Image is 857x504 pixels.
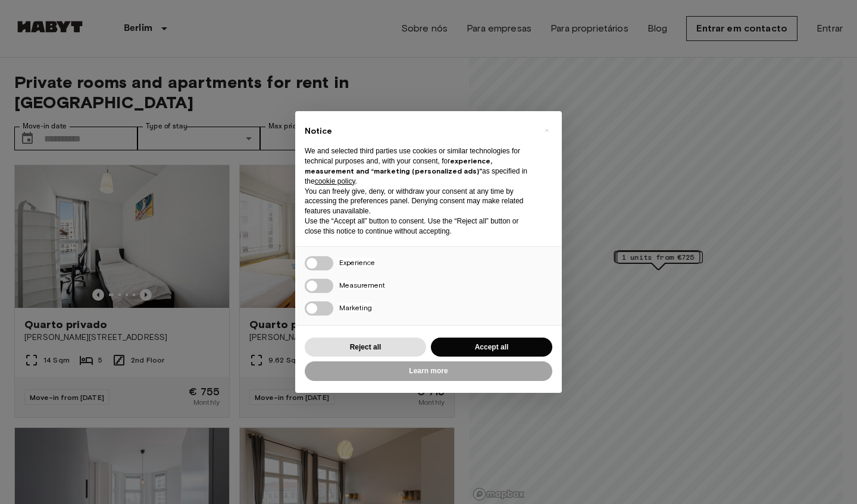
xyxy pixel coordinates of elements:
button: Accept all [431,338,552,357]
h2: Notice [305,125,533,137]
button: Reject all [305,338,426,357]
button: Learn more [305,361,552,381]
span: Marketing [339,303,372,312]
strong: experience, measurement and “marketing (personalized ads)” [305,156,492,175]
span: Measurement [339,281,385,289]
button: Close this notice [537,121,556,140]
span: × [545,123,549,137]
p: Use the “Accept all” button to consent. Use the “Reject all” button or close this notice to conti... [305,216,533,237]
a: cookie policy [315,177,355,185]
p: You can freely give, deny, or withdraw your consent at any time by accessing the preferences pane... [305,187,533,216]
p: We and selected third parties use cookies or similar technologies for technical purposes and, wit... [305,146,533,186]
span: Experience [339,258,375,267]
